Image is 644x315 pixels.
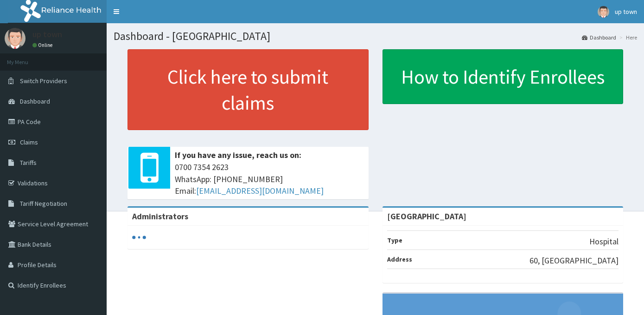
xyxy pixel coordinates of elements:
img: User Image [5,28,26,49]
span: up town [615,7,637,16]
svg: audio-loading [132,230,146,244]
strong: [GEOGRAPHIC_DATA] [387,211,466,222]
a: Click here to submit claims [128,49,369,130]
p: Hospital [589,236,618,248]
li: Here [617,33,637,41]
span: Dashboard [20,97,50,105]
a: How to Identify Enrollees [383,49,624,104]
p: up town [32,30,62,39]
a: Dashboard [582,33,616,41]
p: 60, [GEOGRAPHIC_DATA] [529,255,618,267]
h1: Dashboard - [GEOGRAPHIC_DATA] [114,30,637,42]
b: If you have any issue, reach us on: [175,150,301,160]
a: Online [32,42,55,48]
span: Claims [20,138,38,146]
b: Address [387,255,412,263]
span: Switch Providers [20,77,67,85]
span: 0700 7354 2623 WhatsApp: [PHONE_NUMBER] Email: [175,161,364,197]
a: [EMAIL_ADDRESS][DOMAIN_NAME] [196,185,324,196]
img: User Image [598,6,609,18]
b: Administrators [132,211,188,222]
b: Type [387,236,402,244]
span: Tariffs [20,158,37,167]
span: Tariff Negotiation [20,199,67,208]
